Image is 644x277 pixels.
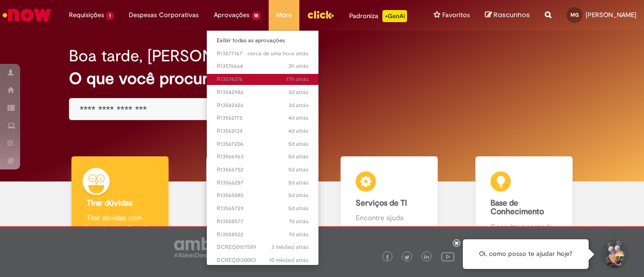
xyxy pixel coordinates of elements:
span: R13566752 [217,166,309,174]
p: Tirar dúvidas com Lupi Assist e Gen Ai [87,213,153,233]
img: logo_footer_twitter.png [405,255,410,260]
a: Base de Conhecimento Consulte e aprenda [457,156,592,243]
time: 25/09/2025 13:57:28 [288,166,308,173]
a: Aberto R13574376 : [207,74,319,85]
span: R13542986 [217,88,309,97]
a: Aberto R13565885 : [207,190,319,201]
span: More [276,10,292,20]
time: 25/09/2025 19:56:31 [288,114,308,122]
span: 3d atrás [288,88,308,96]
button: Iniciar Conversa de Suporte [599,239,629,269]
span: 1 [106,12,114,20]
span: [PERSON_NAME] [586,11,636,19]
img: logo_footer_facebook.png [385,255,390,260]
time: 25/09/2025 14:33:32 [288,153,308,160]
a: Aberto R13566287 : [207,177,319,189]
span: R13565729 [217,205,309,213]
time: 25/09/2025 11:55:31 [288,179,308,187]
span: 3h atrás [288,62,308,70]
span: Aprovações [214,10,250,20]
img: logo_footer_linkedin.png [424,254,429,260]
span: R13562175 [217,114,309,122]
time: 25/09/2025 19:41:40 [288,127,308,135]
span: R13567206 [217,140,309,148]
span: Despesas Corporativas [129,10,199,20]
span: 7d atrás [289,218,308,225]
b: Tirar dúvidas [87,198,132,208]
time: 23/09/2025 11:27:16 [289,218,308,225]
span: 5d atrás [288,192,308,199]
span: R13577167 [217,50,309,58]
a: Tirar dúvidas Tirar dúvidas com Lupi Assist e Gen Ai [53,156,188,243]
a: Exibir todas as aprovações [207,35,319,46]
span: R13558577 [217,218,309,226]
b: Base de Conhecimento [491,198,544,217]
span: 10 mês(es) atrás [269,256,308,264]
h2: O que você procura hoje? [69,70,575,87]
img: ServiceNow [1,5,53,25]
span: DCREQ0157589 [217,243,309,251]
p: Encontre ajuda [356,213,423,223]
div: Padroniza [349,10,407,22]
a: Aberto R13566752 : [207,164,319,175]
a: Aberto R13562134 : [207,126,319,137]
span: R13562134 [217,127,309,135]
time: 25/09/2025 10:51:49 [288,192,308,199]
span: Favoritos [442,10,470,20]
time: 25/09/2025 15:06:13 [288,140,308,148]
a: Aberto R13576664 : [207,61,319,72]
a: Aberto R13566963 : [207,151,319,162]
span: 4d atrás [288,114,308,122]
a: Aberto R13542986 : [207,87,319,98]
a: Serviços de TI Encontre ajuda [322,156,457,243]
a: Aberto R13558577 : [207,216,319,227]
span: cerca de uma hora atrás [248,50,308,57]
p: +GenAi [382,10,407,22]
img: logo_footer_ambev_rotulo_gray.png [174,237,232,257]
time: 27/09/2025 09:53:49 [288,88,308,96]
span: Requisições [69,10,104,20]
ul: Aprovações [206,30,319,265]
p: Consulte e aprenda [491,222,557,232]
div: Oi, como posso te ajudar hoje? [463,239,589,269]
span: 5d atrás [288,179,308,187]
a: Aberto R13567206 : [207,139,319,150]
time: 28/09/2025 22:59:26 [286,75,308,83]
time: 27/09/2025 09:53:12 [288,102,308,109]
span: 7d atrás [289,231,308,238]
time: 23/09/2025 11:20:47 [289,231,308,238]
a: Aberto DCREQ0130053 : [207,255,319,266]
img: logo_footer_youtube.png [441,250,454,263]
span: 5d atrás [288,140,308,148]
time: 25/09/2025 10:24:57 [288,205,308,212]
a: Catálogo de Ofertas Abra uma solicitação [188,156,323,243]
span: 18 [252,12,262,20]
a: Aberto R13542426 : [207,100,319,111]
span: R13576664 [217,62,309,70]
time: 29/09/2025 12:44:39 [288,62,308,70]
span: 3 mês(es) atrás [271,243,308,251]
span: 5d atrás [288,166,308,173]
span: R13558522 [217,231,309,239]
span: R13574376 [217,75,309,83]
span: MG [571,12,579,18]
time: 05/12/2024 03:54:58 [269,256,308,264]
span: 4d atrás [288,127,308,135]
a: Rascunhos [485,11,530,20]
h2: Boa tarde, [PERSON_NAME] [69,47,273,65]
img: click_logo_yellow_360x200.png [307,7,334,22]
span: R13565885 [217,192,309,200]
a: Aberto R13577167 : [207,48,319,59]
span: R13566963 [217,153,309,161]
span: R13566287 [217,179,309,187]
b: Serviços de TI [356,198,407,208]
span: Rascunhos [494,10,530,20]
span: R13542426 [217,102,309,110]
a: Aberto R13565729 : [207,203,319,214]
time: 25/06/2025 15:40:46 [271,243,308,251]
span: DCREQ0130053 [217,256,309,264]
a: Aberto R13558522 : [207,229,319,240]
span: 5d atrás [288,205,308,212]
span: 17h atrás [286,75,308,83]
span: 5d atrás [288,153,308,160]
